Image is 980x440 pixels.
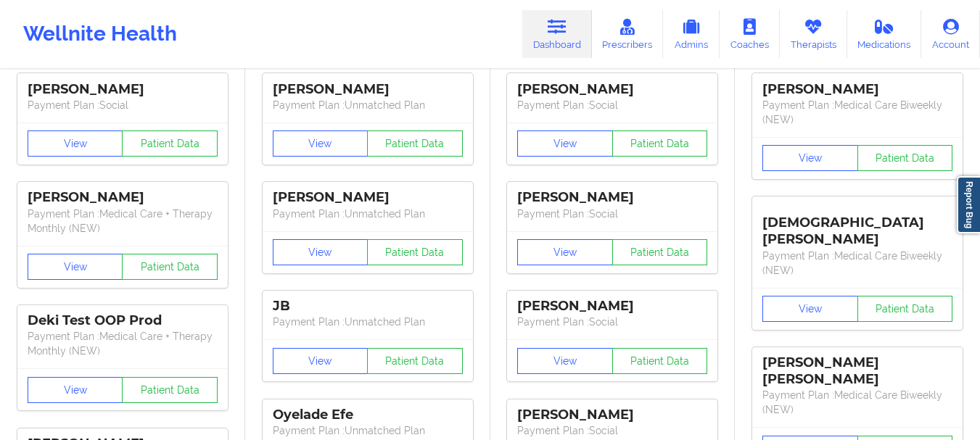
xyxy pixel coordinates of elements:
[122,254,218,280] button: Patient Data
[762,388,952,417] p: Payment Plan : Medical Care Biweekly (NEW)
[273,423,463,438] p: Payment Plan : Unmatched Plan
[847,10,922,58] a: Medications
[367,239,463,265] button: Patient Data
[517,239,613,265] button: View
[273,239,368,265] button: View
[28,81,218,98] div: [PERSON_NAME]
[122,377,218,403] button: Patient Data
[273,81,463,98] div: [PERSON_NAME]
[517,348,613,374] button: View
[28,377,123,403] button: View
[762,204,952,248] div: [DEMOGRAPHIC_DATA][PERSON_NAME]
[857,296,953,322] button: Patient Data
[367,348,463,374] button: Patient Data
[762,296,858,322] button: View
[367,130,463,157] button: Patient Data
[663,10,720,58] a: Admins
[28,312,218,329] div: Deki Test OOP Prod
[273,189,463,206] div: [PERSON_NAME]
[517,98,707,112] p: Payment Plan : Social
[762,81,952,98] div: [PERSON_NAME]
[762,98,952,127] p: Payment Plan : Medical Care Biweekly (NEW)
[273,98,463,112] p: Payment Plan : Unmatched Plan
[273,315,463,329] p: Payment Plan : Unmatched Plan
[957,176,980,233] a: Report Bug
[28,254,123,280] button: View
[517,407,707,423] div: [PERSON_NAME]
[780,10,847,58] a: Therapists
[517,207,707,221] p: Payment Plan : Social
[517,130,613,157] button: View
[612,130,708,157] button: Patient Data
[28,98,218,112] p: Payment Plan : Social
[612,348,708,374] button: Patient Data
[28,207,218,236] p: Payment Plan : Medical Care + Therapy Monthly (NEW)
[612,239,708,265] button: Patient Data
[762,249,952,278] p: Payment Plan : Medical Care Biweekly (NEW)
[857,145,953,171] button: Patient Data
[517,298,707,315] div: [PERSON_NAME]
[273,130,368,157] button: View
[517,189,707,206] div: [PERSON_NAME]
[762,145,858,171] button: View
[762,354,952,388] div: [PERSON_NAME] [PERSON_NAME]
[517,81,707,98] div: [PERSON_NAME]
[522,10,592,58] a: Dashboard
[592,10,664,58] a: Prescribers
[273,348,368,374] button: View
[273,407,463,423] div: Oyelade Efe
[517,423,707,438] p: Payment Plan : Social
[517,315,707,329] p: Payment Plan : Social
[921,10,980,58] a: Account
[122,130,218,157] button: Patient Data
[720,10,780,58] a: Coaches
[28,189,218,206] div: [PERSON_NAME]
[273,298,463,315] div: JB
[273,207,463,221] p: Payment Plan : Unmatched Plan
[28,329,218,358] p: Payment Plan : Medical Care + Therapy Monthly (NEW)
[28,130,123,157] button: View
